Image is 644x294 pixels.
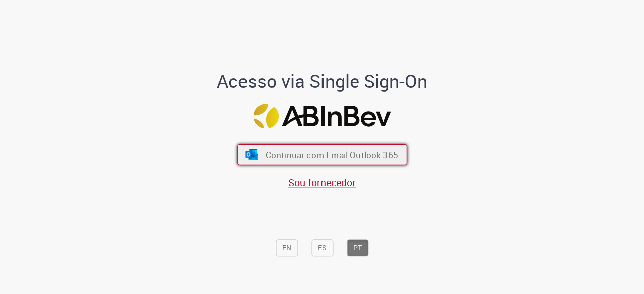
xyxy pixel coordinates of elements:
img: Logo ABInBev [253,104,391,128]
button: ES [311,240,333,257]
button: PT [347,240,368,257]
img: ícone Azure/Microsoft 360 [244,149,259,160]
button: EN [276,240,298,257]
a: Sou fornecedor [288,176,356,189]
h1: Acesso via Single Sign-On [183,72,462,92]
button: ícone Azure/Microsoft 360 Continuar com Email Outlook 365 [237,144,407,165]
span: Continuar com Email Outlook 365 [265,149,398,161]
